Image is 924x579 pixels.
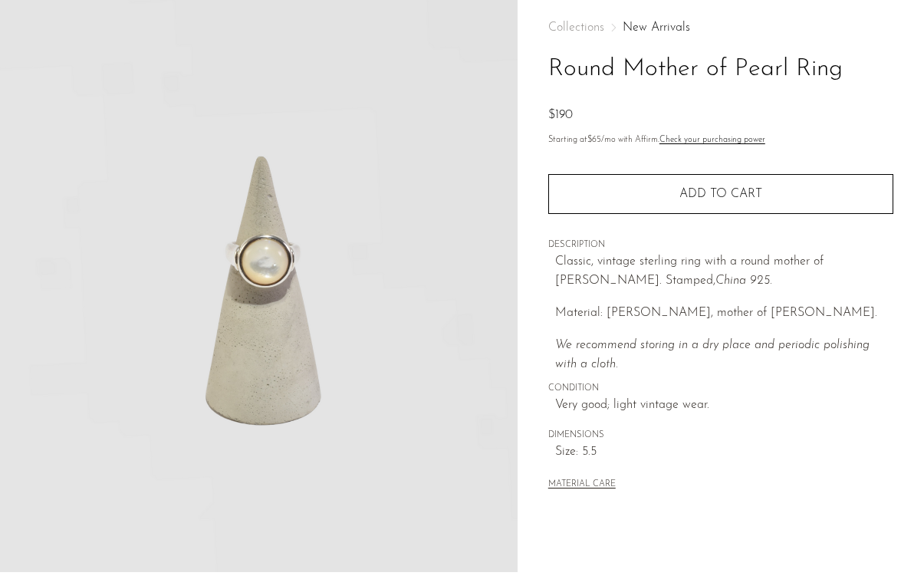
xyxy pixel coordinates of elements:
span: CONDITION [548,382,893,396]
em: China 925. [715,275,772,287]
p: Material: [PERSON_NAME], mother of [PERSON_NAME]. [555,304,893,324]
a: Check your purchasing power - Learn more about Affirm Financing (opens in modal) [659,136,765,144]
p: Starting at /mo with Affirm. [548,133,893,147]
span: $190 [548,109,573,121]
p: Classic, vintage sterling ring with a round mother of [PERSON_NAME]. Stamped, [555,252,893,291]
span: DESCRIPTION [548,239,893,252]
i: We recommend storing in a dry place and periodic polishing with a cloth. [555,339,870,371]
span: Collections [548,21,604,34]
button: MATERIAL CARE [548,479,616,491]
span: Very good; light vintage wear. [555,396,893,416]
span: Size: 5.5 [555,442,893,462]
nav: Breadcrumbs [548,21,893,34]
button: Add to cart [548,174,893,214]
a: New Arrivals [623,21,690,34]
span: $65 [587,136,601,144]
span: DIMENSIONS [548,429,893,442]
span: Add to cart [679,188,762,200]
h1: Round Mother of Pearl Ring [548,50,893,89]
